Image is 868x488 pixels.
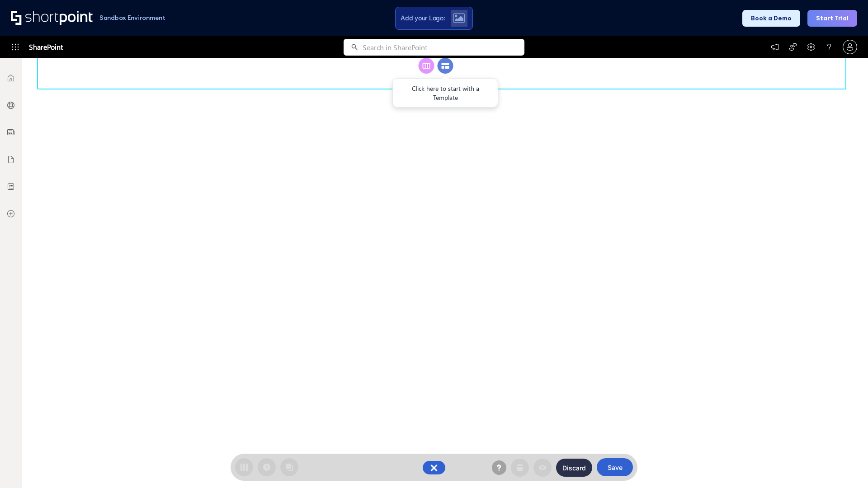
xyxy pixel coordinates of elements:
span: Add your Logo: [401,14,445,22]
button: Save [597,458,633,476]
span: SharePoint [29,36,63,58]
input: Search in SharePoint [363,39,524,56]
img: Upload logo [453,13,465,23]
iframe: Chat Widget [823,445,868,488]
h1: Sandbox Environment [99,15,165,20]
button: Start Trial [807,10,857,27]
button: Book a Demo [742,10,800,27]
button: Discard [556,459,592,477]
